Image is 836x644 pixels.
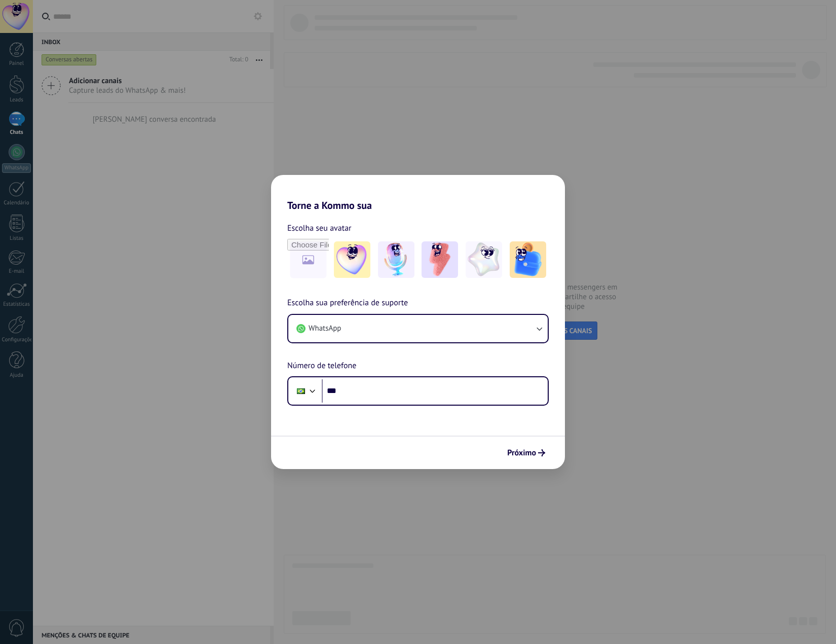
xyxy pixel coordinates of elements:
span: Número de telefone [287,360,356,373]
h2: Torne a Kommo sua [271,175,565,211]
span: Próximo [507,449,536,456]
img: -2.jpeg [378,241,414,278]
span: Escolha seu avatar [287,222,352,235]
img: -4.jpeg [466,241,502,278]
img: -5.jpeg [510,241,546,278]
button: Próximo [503,444,550,461]
img: -3.jpeg [422,241,458,278]
span: WhatsApp [309,324,341,334]
img: -1.jpeg [334,241,370,278]
div: Brazil: + 55 [291,380,311,402]
button: WhatsApp [288,315,548,342]
span: Escolha sua preferência de suporte [287,297,408,310]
